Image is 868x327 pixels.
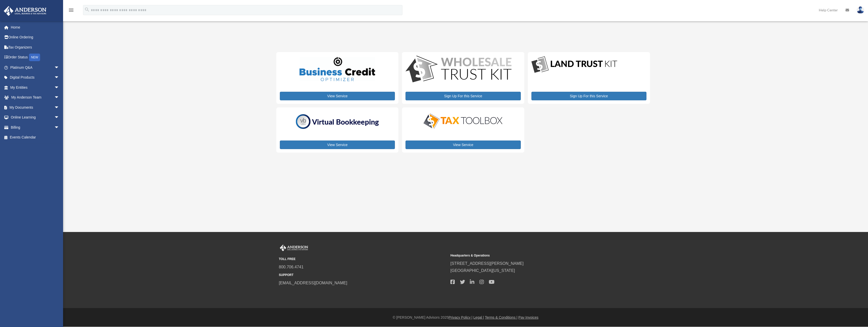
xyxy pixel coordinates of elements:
[279,245,309,251] img: Anderson Advisors Platinum Portal
[4,122,67,132] a: Billingarrow_drop_down
[4,62,67,73] a: Platinum Q&Aarrow_drop_down
[4,73,64,83] a: Digital Productsarrow_drop_down
[405,56,511,84] img: WS-Trust-Kit-lgo-1.jpg
[4,92,67,103] a: My Anderson Teamarrow_drop_down
[63,314,868,321] div: © [PERSON_NAME] Advisors 2025
[450,253,618,258] small: Headquarters & Operations
[4,52,67,63] a: Order StatusNEW
[279,265,304,269] a: 800.706.4741
[4,32,67,42] a: Online Ordering
[280,92,395,100] a: View Service
[54,92,64,103] span: arrow_drop_down
[449,315,473,319] a: Privacy Policy |
[279,281,347,285] a: [EMAIL_ADDRESS][DOMAIN_NAME]
[405,141,521,149] a: View Service
[54,122,64,133] span: arrow_drop_down
[857,6,864,14] img: User Pic
[518,315,538,319] a: Pay Invoices
[279,272,447,278] small: SUPPORT
[68,9,74,13] a: menu
[54,62,64,73] span: arrow_drop_down
[2,6,48,16] img: Anderson Advisors Platinum Portal
[473,315,484,319] a: Legal |
[4,112,67,123] a: Online Learningarrow_drop_down
[485,315,518,319] a: Terms & Conditions |
[54,102,64,113] span: arrow_drop_down
[4,82,67,92] a: My Entitiesarrow_drop_down
[450,261,524,266] a: [STREET_ADDRESS][PERSON_NAME]
[531,56,617,74] img: LandTrust_lgo-1.jpg
[54,73,64,83] span: arrow_drop_down
[4,102,67,112] a: My Documentsarrow_drop_down
[54,112,64,123] span: arrow_drop_down
[4,22,67,32] a: Home
[4,42,67,52] a: Tax Organizers
[68,7,74,13] i: menu
[84,7,90,12] i: search
[4,132,67,143] a: Events Calendar
[280,141,395,149] a: View Service
[450,268,515,273] a: [GEOGRAPHIC_DATA][US_STATE]
[29,54,40,61] div: NEW
[279,256,447,262] small: TOLL FREE
[531,92,646,100] a: Sign Up For this Service
[54,82,64,93] span: arrow_drop_down
[405,92,521,100] a: Sign Up For this Service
